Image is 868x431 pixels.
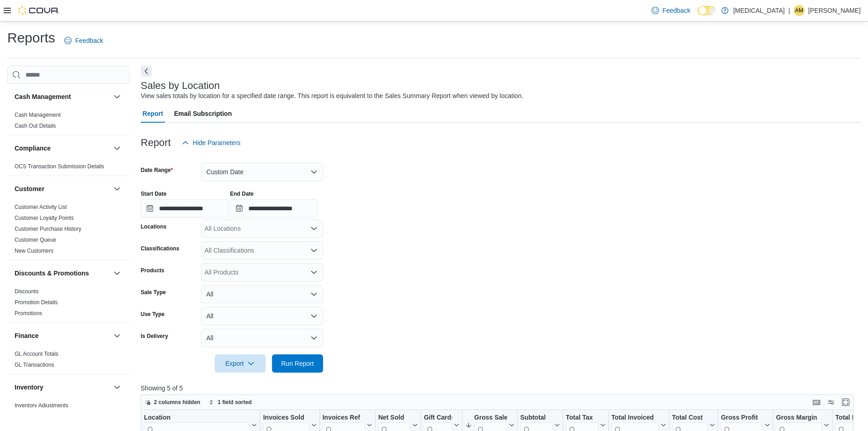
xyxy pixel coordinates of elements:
span: GL Transactions [15,361,54,369]
button: Cash Management [15,92,110,101]
span: Email Subscription [174,104,232,123]
h3: Report [141,137,171,148]
button: Discounts & Promotions [112,268,123,279]
div: Customer [7,202,130,260]
a: GL Transactions [15,362,54,368]
a: Feedback [61,31,107,50]
h3: Sales by Location [141,80,220,91]
div: Finance [7,348,130,374]
a: Inventory Adjustments [15,402,68,409]
button: Open list of options [310,247,318,254]
button: Enter fullscreen [840,397,851,408]
div: Net Sold [378,414,411,422]
div: Gross Margin [776,414,822,422]
span: Discounts [15,288,39,295]
a: Customer Queue [15,237,56,243]
a: Cash Management [15,112,61,118]
div: Gross Sales [474,414,507,422]
a: OCS Transaction Submission Details [15,163,104,170]
p: [MEDICAL_DATA] [733,5,785,16]
button: Run Report [272,354,323,373]
label: Use Type [141,311,164,318]
a: GL Account Totals [15,351,58,357]
button: Open list of options [310,225,318,232]
div: Subtotal [520,414,553,422]
label: Date Range [141,166,173,174]
h1: Reports [7,29,55,47]
label: End Date [230,190,254,197]
button: 2 columns hidden [141,397,204,408]
h3: Inventory [15,383,43,392]
span: Feedback [75,36,103,45]
button: Discounts & Promotions [15,269,110,278]
div: Compliance [7,161,130,176]
span: 2 columns hidden [154,399,200,406]
span: AM [795,5,803,16]
label: Start Date [141,190,167,197]
button: All [201,285,323,303]
button: Inventory [112,382,123,393]
button: All [201,329,323,347]
button: Open list of options [310,269,318,276]
span: Promotions [15,310,42,317]
button: Compliance [112,143,123,154]
span: Export [220,354,260,373]
button: Next [141,66,152,77]
a: Customer Purchase History [15,226,82,232]
div: Invoices Ref [322,414,365,422]
button: Compliance [15,144,110,153]
input: Press the down key to open a popover containing a calendar. [141,199,228,218]
div: Angus MacDonald [794,5,805,16]
span: Customer Loyalty Points [15,214,74,222]
span: Cash Management [15,111,61,119]
div: Location [144,414,250,422]
span: New Customers [15,247,53,254]
a: Feedback [648,1,694,20]
a: Promotion Details [15,299,58,306]
span: Cash Out Details [15,122,56,130]
span: Promotion Details [15,299,58,306]
span: OCS Transaction Submission Details [15,163,104,170]
span: GL Account Totals [15,350,58,358]
button: All [201,307,323,325]
span: Customer Queue [15,236,56,244]
div: Total Invoiced [611,414,659,422]
div: Gross Profit [721,414,763,422]
button: Custom Date [201,163,323,181]
label: Sale Type [141,289,166,296]
a: Customer Loyalty Points [15,215,74,221]
a: Customer Activity List [15,204,67,210]
label: Locations [141,223,167,230]
span: 1 field sorted [218,399,252,406]
button: 1 field sorted [205,397,256,408]
span: Feedback [663,6,690,15]
p: | [788,5,790,16]
img: Cova [18,6,59,15]
div: Cash Management [7,109,130,135]
a: Cash Out Details [15,123,56,129]
span: Report [143,104,163,123]
span: Inventory Adjustments [15,402,68,409]
a: Discounts [15,288,39,295]
button: Finance [112,330,123,341]
label: Classifications [141,245,180,252]
h3: Discounts & Promotions [15,269,89,278]
label: Is Delivery [141,332,168,340]
p: [PERSON_NAME] [808,5,861,16]
div: Gift Cards [424,414,452,422]
div: Total Tax [566,414,598,422]
a: New Customers [15,248,53,254]
div: Total Cost [672,414,708,422]
span: Dark Mode [698,16,698,16]
div: Discounts & Promotions [7,286,130,322]
button: Keyboard shortcuts [811,397,822,408]
span: Customer Purchase History [15,225,82,233]
h3: Compliance [15,144,51,153]
a: Promotions [15,310,42,317]
span: Run Report [281,359,314,368]
h3: Customer [15,184,44,193]
span: Customer Activity List [15,203,67,211]
button: Display options [826,397,837,408]
button: Customer [112,183,123,194]
button: Finance [15,331,110,340]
